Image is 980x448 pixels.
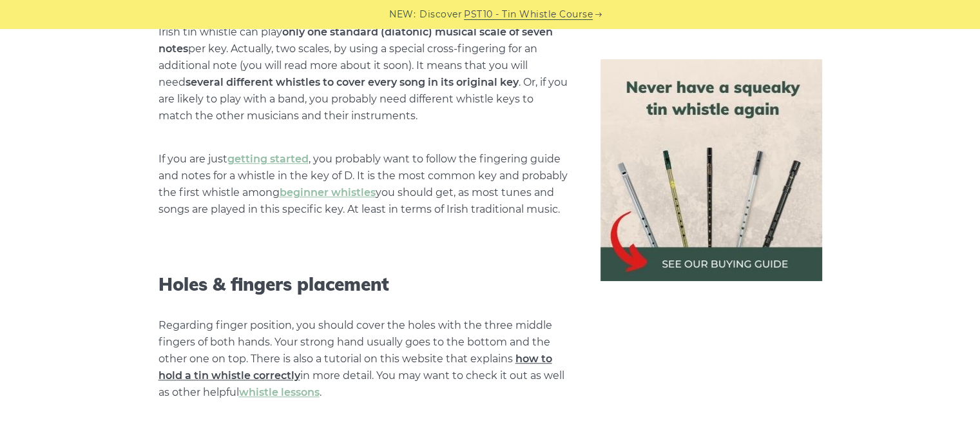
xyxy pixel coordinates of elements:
a: getting started [227,153,309,165]
a: PST10 - Tin Whistle Course [464,7,593,22]
span: NEW: [389,7,416,22]
a: whistle lessons [239,386,320,398]
p: If you are just , you probably want to follow the fingering guide and notes for a whistle in the ... [159,151,570,218]
span: Discover [419,7,462,22]
a: how to hold a tin whistle correctly [159,353,552,382]
p: Regarding finger position, you should cover the holes with the three middle fingers of both hands... [159,317,570,401]
img: tin whistle buying guide [600,59,822,281]
strong: several different whistles to cover every song in its original key [186,76,519,88]
h3: Holes & fingers placement [159,273,570,295]
a: beginner whistles [280,186,376,199]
